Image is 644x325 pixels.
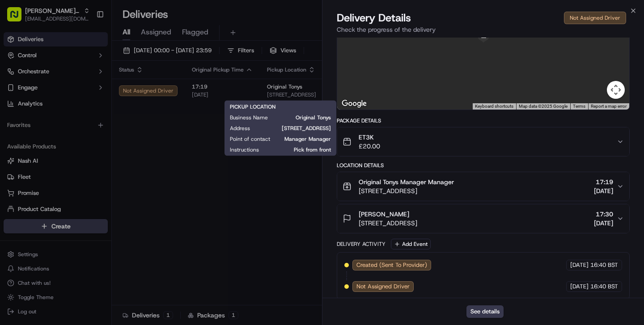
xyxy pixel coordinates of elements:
[594,177,613,186] span: 17:19
[18,163,25,170] img: 1736555255976-a54dd68f-1ca7-489b-9aae-adbdc363a1c4
[230,146,259,153] span: Instructions
[519,104,568,109] span: Map data ©2025 Google
[607,81,625,99] button: Map camera controls
[9,201,16,208] div: 📗
[85,200,144,209] span: API Documentation
[230,114,268,121] span: Business Name
[337,204,629,233] button: [PERSON_NAME][STREET_ADDRESS]17:30[DATE]
[356,261,427,269] span: Created (Sent To Provider)
[152,88,163,99] button: Start new chat
[9,85,25,101] img: 1736555255976-a54dd68f-1ca7-489b-9aae-adbdc363a1c4
[76,201,83,208] div: 💻
[74,139,77,146] span: •
[264,125,331,132] span: [STREET_ADDRESS]
[359,219,417,228] span: [STREET_ADDRESS]
[594,219,613,228] span: [DATE]
[570,283,589,291] span: [DATE]
[337,117,630,124] div: Package Details
[18,139,25,146] img: 1736555255976-a54dd68f-1ca7-489b-9aae-adbdc363a1c4
[359,210,409,219] span: [PERSON_NAME]
[356,283,410,291] span: Not Assigned Driver
[125,163,144,170] span: [DATE]
[466,305,504,318] button: See details
[590,283,618,291] span: 16:40 BST
[282,114,331,121] span: Original Tonys
[9,116,60,123] div: Past conversations
[475,103,513,110] button: Keyboard shortcuts
[230,135,270,143] span: Point of contact
[359,177,454,186] span: Original Tonys Manager Manager
[28,163,119,170] span: [PERSON_NAME] [PERSON_NAME]
[9,130,23,144] img: Bea Lacdao
[570,261,589,269] span: [DATE]
[273,146,331,153] span: Pick from front
[337,11,411,25] span: Delivery Details
[23,58,161,67] input: Got a question? Start typing here...
[591,104,627,109] a: Report a map error
[28,139,72,146] span: [PERSON_NAME]
[9,9,27,27] img: Nash
[139,114,163,125] button: See all
[594,186,613,195] span: [DATE]
[5,196,72,212] a: 📗Knowledge Base
[9,154,23,169] img: Joana Marie Avellanoza
[230,103,275,110] span: PICKUP LOCATION
[590,261,618,269] span: 16:40 BST
[89,222,108,228] span: Pylon
[40,94,123,101] div: We're available if you need us!
[391,239,431,249] button: Add Event
[9,36,163,50] p: Welcome 👋
[230,125,250,132] span: Address
[120,163,123,170] span: •
[18,200,68,209] span: Knowledge Base
[337,25,630,34] p: Check the progress of the delivery
[594,210,613,219] span: 17:30
[359,186,454,195] span: [STREET_ADDRESS]
[359,133,380,142] span: ET3K
[72,196,147,212] a: 💻API Documentation
[19,85,35,101] img: 1724597045416-56b7ee45-8013-43a0-a6f9-03cb97ddad50
[284,135,331,143] span: Manager Manager
[339,98,369,110] img: Google
[337,127,629,156] button: ET3K£20.00
[339,98,369,110] a: Open this area in Google Maps (opens a new window)
[337,162,630,169] div: Location Details
[573,104,585,109] a: Terms (opens in new tab)
[337,172,629,201] button: Original Tonys Manager Manager[STREET_ADDRESS]17:19[DATE]
[63,221,108,228] a: Powered byPylon
[359,142,380,151] span: £20.00
[40,85,147,94] div: Start new chat
[79,139,97,146] span: [DATE]
[337,241,386,248] div: Delivery Activity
